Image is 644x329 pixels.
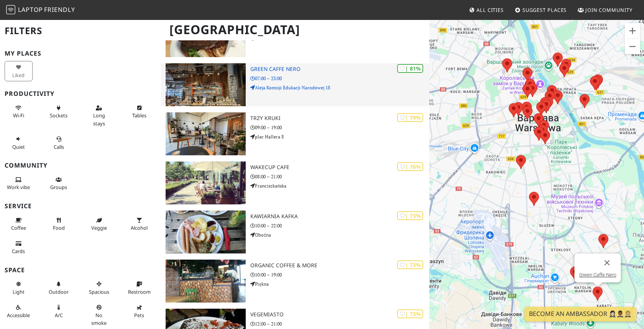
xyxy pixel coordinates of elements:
[250,213,429,220] h3: Kawiarnia Kafka
[50,184,67,191] span: Group tables
[89,288,109,295] span: Spacious
[397,113,423,122] div: | 79%
[54,143,64,150] span: Video/audio calls
[5,278,33,298] button: Light
[250,173,429,180] p: 08:00 – 21:00
[5,50,156,57] h3: My Places
[53,224,65,231] span: Food
[166,260,246,303] img: Organic Coffee & more
[625,23,640,38] button: Збільшити
[12,143,25,150] span: Quiet
[166,63,246,106] img: Green Caffe Nero
[250,66,429,72] h3: Green Caffe Nero
[161,211,429,253] a: Kawiarnia Kafka | 73% Kawiarnia Kafka 10:00 – 22:00 Oboźna
[585,7,632,13] span: Join Community
[132,112,146,119] span: Work-friendly tables
[44,5,75,14] span: Friendly
[5,19,156,43] h2: Filters
[250,84,429,91] p: Aleja Komisji Edukacji Narodowej 18
[5,202,156,210] h3: Service
[85,102,113,130] button: Long stays
[397,64,423,73] div: | 81%
[250,280,429,288] p: Piękna
[5,237,33,258] button: Cards
[5,173,33,194] button: Work vibe
[91,312,107,326] span: Smoke free
[6,3,75,17] a: LaptopFriendly LaptopFriendly
[5,162,156,169] h3: Community
[131,224,148,231] span: Alcohol
[476,7,504,13] span: All Cities
[161,112,429,155] a: Trzy Kruki | 79% Trzy Kruki 09:00 – 19:00 plac Hallera 8
[397,260,423,269] div: | 73%
[134,312,144,319] span: Pet friendly
[125,102,153,122] button: Tables
[50,112,67,119] span: Power sockets
[5,90,156,97] h3: Productivity
[6,5,15,14] img: LaptopFriendly
[55,312,63,319] span: Air conditioned
[18,5,43,14] span: Laptop
[598,253,616,272] button: Закрити
[45,301,73,321] button: A/C
[250,311,429,318] h3: Vegemiasto
[250,231,429,239] p: Oboźna
[522,7,567,13] span: Suggest Places
[45,214,73,234] button: Food
[397,211,423,220] div: | 73%
[5,301,33,321] button: Accessible
[161,63,429,106] a: Green Caffe Nero | 81% Green Caffe Nero 07:00 – 23:00 Aleja Komisji Edukacji Narodowej 18
[13,288,25,295] span: Natural light
[397,162,423,171] div: | 76%
[12,248,25,255] span: Credit cards
[250,262,429,269] h3: Organic Coffee & more
[5,214,33,234] button: Coffee
[85,301,113,329] button: No smoke
[13,112,24,119] span: Stable Wi-Fi
[575,3,636,17] a: Join Community
[11,224,26,231] span: Coffee
[250,182,429,189] p: Franciszkańska
[250,133,429,140] p: plac Hallera 8
[625,39,640,54] button: Зменшити
[250,320,429,327] p: 12:00 – 21:00
[85,278,113,298] button: Spacious
[166,112,246,155] img: Trzy Kruki
[161,161,429,204] a: WakeCup Cafe | 76% WakeCup Cafe 08:00 – 21:00 Franciszkańska
[49,288,69,295] span: Outdoor area
[7,312,30,319] span: Accessible
[5,266,156,274] h3: Space
[250,222,429,229] p: 10:00 – 22:00
[85,214,113,234] button: Veggie
[466,3,507,17] a: All Cities
[45,278,73,298] button: Outdoor
[166,161,246,204] img: WakeCup Cafe
[250,115,429,122] h3: Trzy Kruki
[163,19,428,40] h1: [GEOGRAPHIC_DATA]
[45,173,73,194] button: Groups
[7,184,30,191] span: People working
[250,75,429,82] p: 07:00 – 23:00
[250,164,429,171] h3: WakeCup Cafe
[45,133,73,153] button: Calls
[5,102,33,122] button: Wi-Fi
[128,288,151,295] span: Restroom
[45,102,73,122] button: Sockets
[161,260,429,303] a: Organic Coffee & more | 73% Organic Coffee & more 10:00 – 19:00 Piękna
[125,214,153,234] button: Alcohol
[250,124,429,131] p: 09:00 – 19:00
[397,309,423,318] div: | 73%
[250,271,429,278] p: 10:00 – 19:00
[93,112,105,127] span: Long stays
[512,3,570,17] a: Suggest Places
[125,278,153,298] button: Restroom
[166,211,246,253] img: Kawiarnia Kafka
[91,224,107,231] span: Veggie
[125,301,153,321] button: Pets
[5,133,33,153] button: Quiet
